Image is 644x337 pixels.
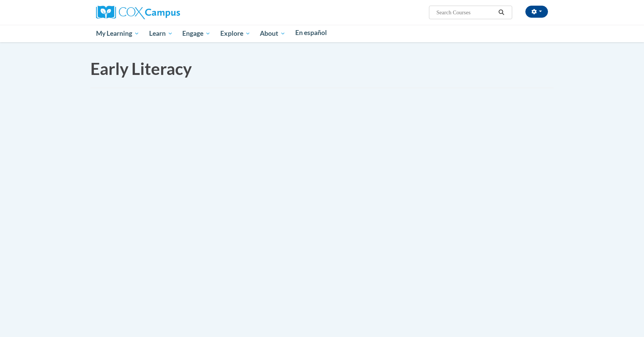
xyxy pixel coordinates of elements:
[255,25,291,42] a: About
[260,29,285,38] span: About
[90,59,192,78] span: Early Literacy
[295,29,327,37] span: En español
[215,25,255,42] a: Explore
[496,8,507,17] button: Search
[85,25,559,42] div: Main menu
[96,9,180,15] a: Cox Campus
[182,29,211,38] span: Engage
[96,29,139,38] span: My Learning
[220,29,250,38] span: Explore
[149,29,173,38] span: Learn
[525,6,548,18] button: Account Settings
[177,25,215,42] a: Engage
[144,25,178,42] a: Learn
[96,6,180,19] img: Cox Campus
[91,25,144,42] a: My Learning
[290,25,332,41] a: En español
[436,8,496,17] input: Search Courses
[498,10,505,15] i: 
